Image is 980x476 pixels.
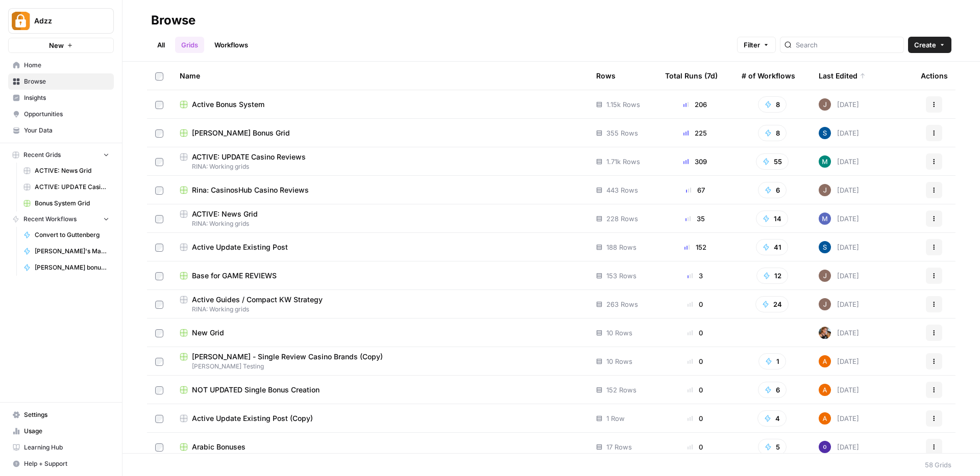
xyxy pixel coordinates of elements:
span: RINA: Working grids [180,219,580,228]
div: Rows [596,62,616,90]
button: 6 [758,182,787,198]
span: Arabic Bonuses [192,442,246,452]
span: RINA: Working grids [180,162,580,171]
span: Help + Support [24,459,109,468]
div: 35 [665,214,725,224]
span: Insights [24,93,109,102]
img: nwfydx8388vtdjnj28izaazbsiv8 [819,327,831,339]
div: Total Runs (7d) [665,62,718,90]
span: ACTIVE: UPDATE Casino Reviews [35,182,109,192]
button: Create [908,37,951,53]
img: qk6vosqy2sb4ovvtvs3gguwethpi [819,184,831,196]
div: 309 [665,156,725,167]
a: [PERSON_NAME] Bonus Grid [180,128,580,138]
span: 10 Rows [606,356,632,366]
span: ACTIVE: News Grid [35,166,109,175]
a: [PERSON_NAME] - Single Review Casino Brands (Copy)[PERSON_NAME] Testing [180,352,580,371]
div: [DATE] [819,298,859,310]
span: Filter [744,40,760,50]
a: NOT UPDATED Single Bonus Creation [180,385,580,395]
div: [DATE] [819,412,859,425]
span: Your Data [24,126,109,135]
div: 67 [665,185,725,195]
div: 225 [665,128,725,138]
div: 58 Grids [925,460,951,470]
a: Browse [8,73,114,90]
span: 228 Rows [606,214,638,224]
div: [DATE] [819,241,859,253]
img: slv4rmlya7xgt16jt05r5wgtlzht [819,155,831,168]
a: Convert to Guttenberg [19,227,114,243]
span: Usage [24,427,109,436]
button: 8 [758,125,787,141]
div: 0 [665,442,725,452]
span: [PERSON_NAME] bonus to wp - grid specific [35,263,109,272]
a: [PERSON_NAME]'s Master: NoDeposit [19,243,114,259]
button: 1 [758,353,786,369]
button: 8 [758,96,787,113]
span: Recent Workflows [23,215,77,224]
div: [DATE] [819,213,859,225]
div: Name [180,62,580,90]
button: Filter [737,37,776,53]
div: [DATE] [819,184,859,196]
span: 1.71k Rows [606,156,640,167]
div: 206 [665,99,725,110]
a: Workflows [208,37,254,53]
span: ACTIVE: UPDATE Casino Reviews [192,152,306,162]
div: [DATE] [819,98,859,111]
img: 1uqwqwywk0hvkeqipwlzjk5gjbnq [819,412,831,425]
span: [PERSON_NAME] Bonus Grid [192,128,290,138]
img: c47u9ku7g2b7umnumlgy64eel5a2 [819,441,831,453]
div: [DATE] [819,441,859,453]
div: 0 [665,356,725,366]
span: New [49,40,64,50]
a: ACTIVE: UPDATE Casino ReviewsRINA: Working grids [180,152,580,171]
span: RINA: Working grids [180,305,580,314]
span: Adzz [34,16,96,26]
a: New Grid [180,328,580,338]
div: Actions [921,62,948,90]
span: 17 Rows [606,442,632,452]
span: ACTIVE: News Grid [192,209,258,219]
span: Convert to Guttenberg [35,230,109,240]
span: New Grid [192,328,224,338]
div: 0 [665,299,725,309]
span: Home [24,61,109,70]
div: # of Workflows [742,62,795,90]
div: Browse [151,12,195,29]
span: [PERSON_NAME]'s Master: NoDeposit [35,247,109,256]
span: 263 Rows [606,299,638,309]
a: Opportunities [8,106,114,122]
a: Grids [175,37,204,53]
input: Search [796,40,899,50]
div: 0 [665,385,725,395]
div: [DATE] [819,327,859,339]
button: New [8,38,114,53]
a: Usage [8,423,114,439]
span: NOT UPDATED Single Bonus Creation [192,385,320,395]
span: Recent Grids [23,150,61,160]
span: Browse [24,77,109,86]
a: Active Update Existing Post [180,242,580,252]
span: 1.15k Rows [606,99,640,110]
span: 1 Row [606,413,625,424]
button: 41 [756,239,788,255]
a: ACTIVE: News GridRINA: Working grids [180,209,580,228]
a: Settings [8,407,114,423]
img: 1uqwqwywk0hvkeqipwlzjk5gjbnq [819,355,831,367]
a: Arabic Bonuses [180,442,580,452]
span: Create [914,40,936,50]
button: Help + Support [8,456,114,472]
button: Recent Workflows [8,211,114,227]
a: All [151,37,171,53]
span: Settings [24,410,109,419]
img: qk6vosqy2sb4ovvtvs3gguwethpi [819,298,831,310]
a: Learning Hub [8,439,114,456]
span: Active Update Existing Post (Copy) [192,413,313,424]
img: v57kel29kunc1ymryyci9cunv9zd [819,127,831,139]
a: Insights [8,90,114,106]
div: Last Edited [819,62,866,90]
button: 4 [757,410,787,427]
span: Opportunities [24,110,109,119]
